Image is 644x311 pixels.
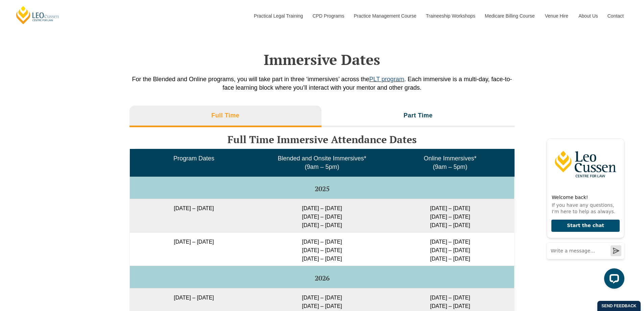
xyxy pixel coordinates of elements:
a: Traineeship Workshops [421,1,480,30]
a: PLT program [369,76,404,83]
a: CPD Programs [307,1,349,30]
span: Program Dates [173,155,214,162]
a: Practical Legal Training [249,1,308,30]
span: Blended and Onsite Immersives* (9am – 5pm) [278,155,366,170]
h3: Full Time Immersive Attendance Dates [129,134,515,145]
a: Medicare Billing Course [480,1,540,30]
td: [DATE] – [DATE] [DATE] – [DATE] [DATE] – [DATE] [258,232,386,266]
h5: 2026 [133,274,511,282]
a: About Us [573,1,602,30]
span: Online Immersives* (9am – 5pm) [424,155,476,170]
h5: 2025 [133,185,511,193]
h3: Full Time [211,112,239,119]
a: [PERSON_NAME] Centre for Law [15,5,60,25]
p: For the Blended and Online programs, you will take part in three ‘immersives’ across the . Each i... [129,75,515,92]
a: Contact [602,1,629,30]
iframe: LiveChat chat widget [541,126,627,294]
a: Practice Management Course [349,1,421,30]
td: [DATE] – [DATE] [DATE] – [DATE] [DATE] – [DATE] [258,199,386,232]
h2: Immersive Dates [129,51,515,68]
td: [DATE] – [DATE] [DATE] – [DATE] [DATE] – [DATE] [386,232,514,266]
td: [DATE] – [DATE] [130,199,258,232]
td: [DATE] – [DATE] [DATE] – [DATE] [DATE] – [DATE] [386,199,514,232]
h3: Part Time [404,112,433,119]
td: [DATE] – [DATE] [130,232,258,266]
a: Venue Hire [540,1,573,30]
